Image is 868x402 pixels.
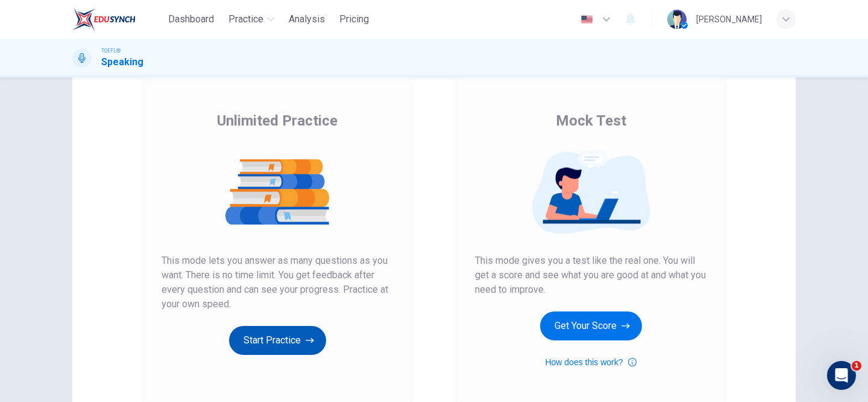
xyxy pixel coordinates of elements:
img: Profile picture [667,10,687,29]
img: en [579,15,594,24]
button: Practice [224,8,279,30]
button: How does this work? [545,355,636,369]
span: Practice [228,12,263,27]
button: Dashboard [163,8,219,30]
button: Get Your Score [540,311,642,340]
button: Pricing [335,8,374,30]
img: EduSynch logo [72,7,136,31]
button: Analysis [284,8,330,30]
button: Start Practice [229,326,326,355]
a: EduSynch logo [72,7,163,31]
span: Pricing [339,12,369,27]
span: Dashboard [168,12,214,27]
span: This mode lets you answer as many questions as you want. There is no time limit. You get feedback... [162,254,393,311]
h1: Speaking [101,55,143,69]
iframe: Intercom live chat [827,361,856,390]
span: 1 [852,361,861,371]
span: Unlimited Practice [217,111,338,130]
span: Mock Test [556,111,626,130]
div: [PERSON_NAME] [696,12,762,27]
span: Analysis [289,12,325,27]
span: TOEFL® [101,46,121,55]
span: This mode gives you a test like the real one. You will get a score and see what you are good at a... [475,254,706,297]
